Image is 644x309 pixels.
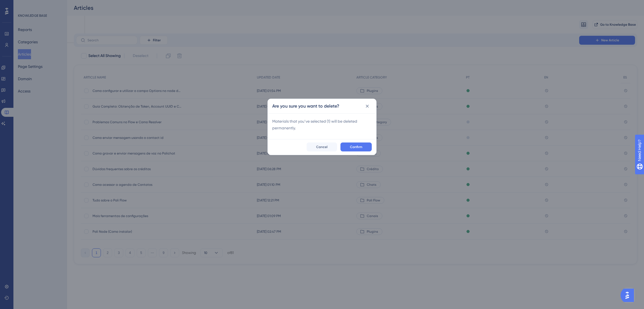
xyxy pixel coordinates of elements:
span: Need Help? [13,1,35,8]
iframe: UserGuiding AI Assistant Launcher [621,287,637,304]
h2: Are you sure you want to delete? [272,103,339,110]
span: Confirm [350,145,362,149]
span: Materials that you’ve selected ( 1 ) will be deleted permanently. [272,118,372,131]
span: Cancel [316,145,328,149]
